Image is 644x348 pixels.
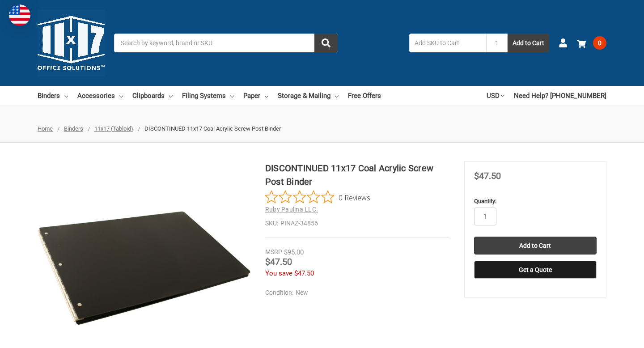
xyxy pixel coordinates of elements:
[265,191,370,204] button: Rated 0 out of 5 stars from 0 reviews. Jump to reviews.
[593,36,606,50] span: 0
[409,34,486,52] input: Add SKU to Cart
[487,86,504,106] a: USD
[38,9,105,76] img: 11x17.com
[284,248,304,256] span: $95.00
[514,86,606,106] a: Need Help? [PHONE_NUMBER]
[474,261,597,279] button: Get a Quote
[77,86,123,106] a: Accessories
[278,86,339,106] a: Storage & Mailing
[265,219,449,228] dd: PINAZ-34856
[265,161,449,188] h1: DISCONTINUED 11x17 Coal Acrylic Screw Post Binder
[38,125,53,132] a: Home
[243,86,268,106] a: Paper
[94,125,133,132] a: 11x17 (Tabloid)
[265,269,292,277] span: You save
[38,211,250,325] img: DISCONTINUED 11x17 Coal Acrylic Screw Post Binder
[474,237,597,255] input: Add to Cart
[265,288,445,297] dd: New
[265,206,318,213] a: Ruby Paulina LLC.
[348,86,381,106] a: Free Offers
[570,324,644,348] iframe: Google Customer Reviews
[474,170,501,181] span: $47.50
[577,31,606,55] a: 0
[265,288,293,297] dt: Condition:
[9,4,30,26] img: duty and tax information for United States
[144,125,281,132] span: DISCONTINUED 11x17 Coal Acrylic Screw Post Binder
[508,34,549,52] button: Add to Cart
[38,86,68,106] a: Binders
[265,256,292,267] span: $47.50
[294,269,314,277] span: $47.50
[265,219,278,228] dt: SKU:
[339,191,370,204] span: 0 Reviews
[114,34,338,52] input: Search by keyword, brand or SKU
[265,247,282,257] div: MSRP
[474,197,597,206] label: Quantity:
[182,86,234,106] a: Filing Systems
[132,86,173,106] a: Clipboards
[64,125,83,132] a: Binders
